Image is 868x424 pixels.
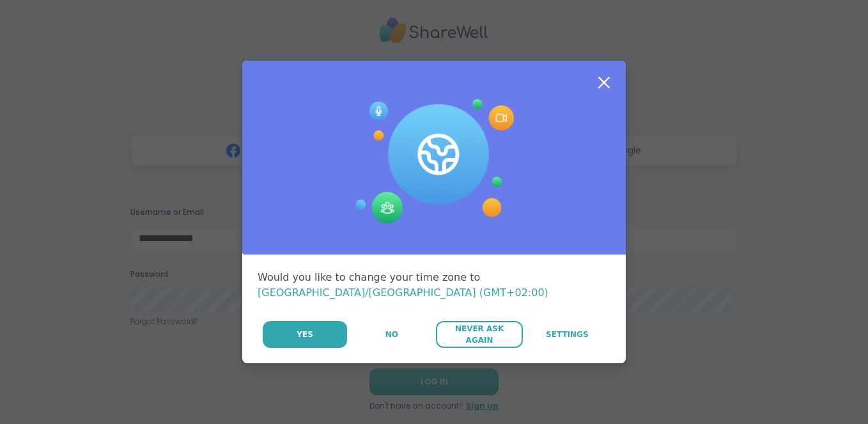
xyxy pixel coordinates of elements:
button: No [348,321,435,348]
button: Yes [263,321,347,348]
button: Never Ask Again [436,321,522,348]
span: No [385,329,398,340]
div: Would you like to change your time zone to [258,270,610,301]
span: [GEOGRAPHIC_DATA]/[GEOGRAPHIC_DATA] (GMT+02:00) [258,287,548,299]
a: Settings [524,321,610,348]
span: Settings [546,329,589,340]
span: Never Ask Again [442,323,516,346]
img: Session Experience [354,99,514,224]
span: Yes [297,329,313,340]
